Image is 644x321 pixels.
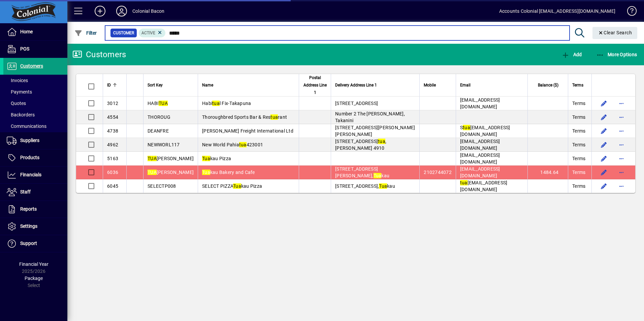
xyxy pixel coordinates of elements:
[73,27,99,39] button: Filter
[3,98,67,109] a: Quotes
[463,125,470,130] em: tua
[572,155,585,162] span: Terms
[616,126,627,136] button: More options
[335,125,415,137] span: [STREET_ADDRESS][PERSON_NAME][PERSON_NAME]
[3,109,67,120] a: Backorders
[599,181,609,191] button: Edit
[202,170,210,175] em: Tua
[378,139,385,144] em: tua
[202,101,251,106] span: Habi l Fix-Takapuna
[616,98,627,109] button: More options
[3,201,67,218] a: Reports
[3,41,67,58] a: POS
[7,101,26,106] span: Quotes
[335,101,378,106] span: [STREET_ADDRESS]
[148,128,169,134] span: DEANFRE
[379,183,387,189] em: Tua
[622,1,636,23] a: Knowledge Base
[20,63,43,69] span: Customers
[599,153,609,164] button: Edit
[7,123,46,129] span: Communications
[3,86,67,98] a: Payments
[107,128,118,134] span: 4738
[7,89,32,95] span: Payments
[148,156,194,161] span: [PERSON_NAME]
[460,139,500,151] span: [EMAIL_ADDRESS][DOMAIN_NAME]
[20,189,31,194] span: Staff
[592,27,638,39] button: Clear
[107,101,118,106] span: 3012
[7,78,28,83] span: Invoices
[460,152,500,165] span: [EMAIL_ADDRESS][DOMAIN_NAME]
[3,218,67,235] a: Settings
[107,81,122,89] div: ID
[424,81,452,89] div: Mobile
[499,6,615,16] div: Accounts Colonial [EMAIL_ADDRESS][DOMAIN_NAME]
[596,52,637,57] span: More Options
[335,81,377,89] span: Delivery Address Line 1
[25,276,43,281] span: Package
[3,24,67,40] a: Home
[20,223,37,229] span: Settings
[3,235,67,252] a: Support
[572,128,585,134] span: Terms
[616,153,627,164] button: More options
[335,183,395,189] span: [STREET_ADDRESS], kau
[616,181,627,191] button: More options
[3,149,67,166] a: Products
[113,30,134,36] span: Customer
[460,180,468,185] em: tua
[20,241,37,246] span: Support
[532,81,565,89] div: Balance ($)
[107,183,118,189] span: 6045
[335,111,405,123] span: Number 2 The [PERSON_NAME], Takanini
[538,81,558,89] span: Balance ($)
[202,170,255,175] span: kau Bakery and Cafe
[374,173,382,178] em: Tua
[572,183,585,189] span: Terms
[141,31,155,35] span: Active
[616,139,627,150] button: More options
[424,81,436,89] span: Mobile
[148,170,157,175] em: TUA
[202,128,293,134] span: [PERSON_NAME] Freight International Ltd
[599,112,609,122] button: Edit
[148,156,157,161] em: TUA
[202,156,231,161] span: kau Pizza
[616,112,627,122] button: More options
[460,97,500,109] span: [EMAIL_ADDRESS][DOMAIN_NAME]
[20,29,33,34] span: Home
[19,261,49,267] span: Financial Year
[599,139,609,150] button: Edit
[335,166,389,178] span: [STREET_ADDRESS][PERSON_NAME], kau
[424,170,452,175] span: 2102744072
[202,81,213,89] span: Name
[107,81,111,89] span: ID
[527,166,568,179] td: 1484.64
[202,156,210,161] em: Tua
[560,48,583,61] button: Add
[460,81,471,89] span: Email
[20,172,41,177] span: Financials
[7,112,35,117] span: Backorders
[599,126,609,136] button: Edit
[212,101,220,106] em: tua
[148,101,168,106] span: HABI
[460,166,500,178] span: [EMAIL_ADDRESS][DOMAIN_NAME]
[202,81,295,89] div: Name
[139,29,166,37] mat-chip: Activation Status: Active
[3,132,67,149] a: Suppliers
[107,142,118,147] span: 4962
[107,114,118,120] span: 4554
[460,81,523,89] div: Email
[202,114,287,120] span: Thoroughbred Sports Bar & Res rant
[132,6,164,16] div: Colonial Bacon
[20,46,29,51] span: POS
[148,114,170,120] span: THOROUG
[270,114,278,120] em: tua
[233,183,241,189] em: Tua
[20,138,39,143] span: Suppliers
[74,30,97,36] span: Filter
[460,180,508,192] span: [EMAIL_ADDRESS][DOMAIN_NAME]
[107,170,118,175] span: 6036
